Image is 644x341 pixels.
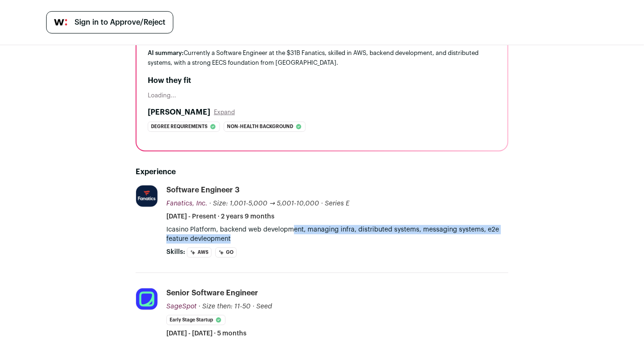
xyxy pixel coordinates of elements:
div: Senior Software Engineer [166,288,258,298]
span: Degree requirements [151,122,207,131]
div: Currently a Software Engineer at the $31B Fanatics, skilled in AWS, backend development, and dist... [148,48,496,68]
span: · Size then: 11-50 [199,303,251,310]
span: · [321,199,323,208]
img: e225e60aac2ef2a979c3123425ba4150f4f68279d10c2a6bd454b90c38a56cc8.jpg [136,288,158,310]
h2: How they fit [148,75,496,86]
a: Sign in to Approve/Reject [46,11,173,34]
div: Loading... [148,92,496,99]
li: AWS [187,247,212,258]
span: · [253,302,254,311]
span: · Size: 1,001-5,000 → 5,001-10,000 [209,200,319,207]
button: Expand [214,109,235,116]
span: Seed [256,303,272,310]
span: SageSpot [166,303,197,310]
img: 1fa0292f7bf6e45ceb84e820039e33f2ecb24da2f6310df376420448d65268e7.jpg [136,185,158,207]
li: Go [215,247,237,258]
span: Skills: [166,247,185,257]
span: Non-health background [227,122,293,131]
div: Software Engineer 3 [166,185,240,195]
p: Icasino Platform, backend web development, managing infra, distributed systems, messaging systems... [166,225,508,244]
span: Fanatics, Inc. [166,200,207,207]
img: wellfound-symbol-flush-black-fb3c872781a75f747ccb3a119075da62bfe97bd399995f84a933054e44a575c4.png [54,19,67,26]
span: Sign in to Approve/Reject [75,17,165,28]
span: Series E [325,200,349,207]
h2: Experience [136,166,508,177]
span: AI summary: [148,50,184,56]
span: [DATE] - [DATE] · 5 months [166,329,247,338]
h2: [PERSON_NAME] [148,107,210,118]
span: [DATE] - Present · 2 years 9 months [166,212,274,221]
li: Early Stage Startup [166,315,226,325]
